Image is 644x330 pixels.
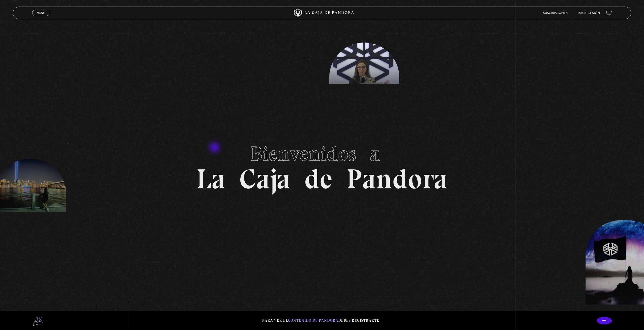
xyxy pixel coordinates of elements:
span: Menu [37,11,45,14]
span: Cerrar [35,16,47,19]
h1: La Caja de Pandora [196,137,448,193]
span: contenido de Pandora [288,318,338,323]
span: Bienvenidos a [250,142,394,166]
a: View your shopping cart [605,10,612,16]
p: Para ver el debes registrarte [262,317,379,324]
a: Suscripciones [543,12,568,15]
a: Inicie sesión [578,12,600,15]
